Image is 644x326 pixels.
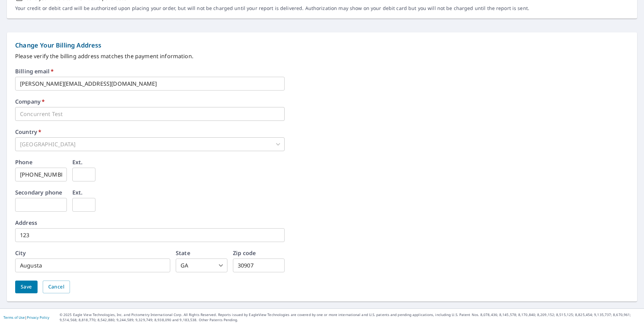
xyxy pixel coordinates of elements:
label: Phone [15,159,32,165]
label: City [15,250,26,256]
span: Cancel [48,283,64,291]
p: Change Your Billing Address [15,41,629,50]
label: Billing email [15,69,54,74]
label: State [176,250,190,256]
button: Cancel [43,281,70,293]
label: Ext. [72,159,83,165]
p: Please verify the billing address matches the payment information. [15,52,629,60]
p: Your credit or debit card will be authorized upon placing your order, but will not be charged unt... [15,5,529,11]
button: Save [15,281,38,293]
label: Country [15,129,41,135]
label: Zip code [233,250,256,256]
a: Privacy Policy [27,315,49,320]
label: Company [15,99,45,104]
label: Address [15,220,37,225]
a: Terms of Use [3,315,25,320]
p: | [3,315,49,319]
span: Save [21,283,32,291]
p: © 2025 Eagle View Technologies, Inc. and Pictometry International Corp. All Rights Reserved. Repo... [60,312,641,323]
div: GA [176,259,227,272]
div: [GEOGRAPHIC_DATA] [15,137,285,151]
label: Secondary phone [15,190,62,195]
label: Ext. [72,190,83,195]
